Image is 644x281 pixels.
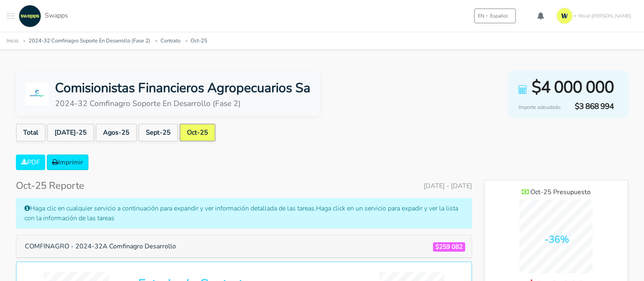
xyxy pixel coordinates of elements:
[26,82,48,105] img: Comisionistas Financieros Agropecuarios Sa
[96,124,137,142] a: Agos-25
[19,5,41,27] img: swapps-linkedin-v2.jpg
[7,5,15,27] button: Toggle navigation menu
[16,180,84,192] h4: Oct-25 Reporte
[519,104,561,111] span: Importe adeudado:
[55,78,310,98] div: Comisionistas Financieros Agropecuarios Sa
[490,12,508,20] span: Español
[17,5,68,27] a: Swapps
[160,37,180,44] a: Contrato
[191,37,207,44] a: Oct-25
[553,4,637,27] a: Hola! [PERSON_NAME]
[7,37,18,44] a: Inicio
[578,12,631,20] span: Hola! [PERSON_NAME]
[424,181,472,191] span: [DATE] - [DATE]
[20,239,181,254] button: COMFINAGRO - 2024-32A Comfinagro Desarrollo
[530,188,591,197] span: Oct-25 Presupuesto
[433,242,465,252] span: $259 082
[474,9,516,23] button: ENEspañol
[532,75,614,100] span: $4 000 000
[556,8,573,24] img: isotipo-3-3e143c57.png
[16,155,45,170] a: PDF
[47,124,94,142] a: [DATE]-25
[29,37,150,44] a: 2024-32 Comfinagro Soporte En Desarrollo (Fase 2)
[566,101,614,113] span: $3 868 994
[138,124,178,142] a: Sept-25
[16,124,46,142] a: Total
[180,124,215,142] a: Oct-25
[45,11,68,20] span: Swapps
[47,155,88,170] a: Imprimir
[16,198,472,228] div: Haga clic en cualquier servicio a continuación para expandir y ver información detallada de las t...
[55,98,310,110] div: 2024-32 Comfinagro Soporte En Desarrollo (Fase 2)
